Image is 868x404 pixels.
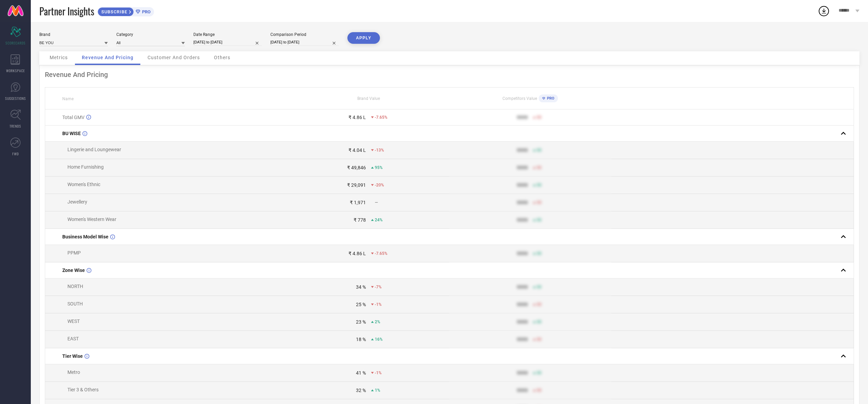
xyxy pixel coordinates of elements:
[270,32,339,37] div: Comparison Period
[375,251,387,256] span: -7.65%
[62,234,108,239] span: Business Model Wise
[348,147,366,153] div: ₹ 4.04 L
[348,251,366,256] div: ₹ 4.86 L
[375,165,383,170] span: 95%
[193,32,262,37] div: Date Range
[347,32,380,44] button: APPLY
[356,302,366,307] div: 25 %
[537,337,541,342] span: 50
[375,183,384,187] span: -20%
[347,182,366,188] div: ₹ 29,091
[350,200,366,205] div: ₹ 1,971
[270,39,339,46] input: Select comparison period
[98,5,154,16] a: SUBSCRIBEPRO
[537,218,541,222] span: 50
[67,318,80,324] span: WEST
[356,370,366,376] div: 41 %
[348,115,366,120] div: ₹ 4.86 L
[357,96,380,101] span: Brand Value
[375,285,382,289] span: -7%
[67,164,104,170] span: Home Furnishing
[5,40,26,45] span: SCORECARDS
[517,147,528,153] div: 9999
[67,387,99,392] span: Tier 3 & Others
[5,96,26,101] span: SUGGESTIONS
[818,5,830,17] div: Open download list
[517,284,528,290] div: 9999
[537,388,541,393] span: 50
[502,96,537,101] span: Competitors Value
[10,123,21,129] span: TRENDS
[517,182,528,188] div: 9999
[39,32,108,37] div: Brand
[537,183,541,187] span: 50
[98,9,129,14] span: SUBSCRIBE
[537,370,541,375] span: 50
[375,302,382,307] span: -1%
[517,217,528,223] div: 9999
[517,115,528,120] div: 9999
[62,353,83,359] span: Tier Wise
[356,337,366,342] div: 18 %
[375,320,380,324] span: 2%
[517,302,528,307] div: 9999
[67,199,87,205] span: Jewellery
[356,388,366,393] div: 32 %
[347,165,366,170] div: ₹ 49,846
[67,147,121,152] span: Lingerie and Loungewear
[537,115,541,120] span: 50
[537,165,541,170] span: 50
[62,268,85,273] span: Zone Wise
[67,301,83,307] span: SOUTH
[545,96,554,101] span: PRO
[354,217,366,223] div: ₹ 778
[517,165,528,170] div: 9999
[375,337,383,342] span: 16%
[62,115,85,120] span: Total GMV
[116,32,185,37] div: Category
[62,131,81,136] span: BU WISE
[82,55,133,60] span: Revenue And Pricing
[375,370,382,375] span: -1%
[62,96,74,101] span: Name
[537,251,541,256] span: 50
[537,320,541,324] span: 50
[45,70,854,79] div: Revenue And Pricing
[375,148,384,153] span: -13%
[148,55,200,60] span: Customer And Orders
[537,200,541,205] span: 50
[517,200,528,205] div: 9999
[375,388,380,393] span: 1%
[517,337,528,342] div: 9999
[67,336,79,341] span: EAST
[50,55,68,60] span: Metrics
[517,319,528,325] div: 9999
[356,284,366,290] div: 34 %
[517,251,528,256] div: 9999
[39,4,94,18] span: Partner Insights
[67,284,83,289] span: NORTH
[193,39,262,46] input: Select date range
[537,285,541,289] span: 50
[67,369,80,375] span: Metro
[375,218,383,222] span: 24%
[537,302,541,307] span: 50
[356,319,366,325] div: 23 %
[537,148,541,153] span: 50
[517,370,528,376] div: 9999
[6,68,25,73] span: WORKSPACE
[517,388,528,393] div: 9999
[140,9,151,14] span: PRO
[375,115,387,120] span: -7.65%
[12,151,19,156] span: FWD
[67,250,81,256] span: PPMP
[214,55,230,60] span: Others
[67,217,116,222] span: Women's Western Wear
[375,200,378,205] span: —
[67,182,100,187] span: Women's Ethnic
